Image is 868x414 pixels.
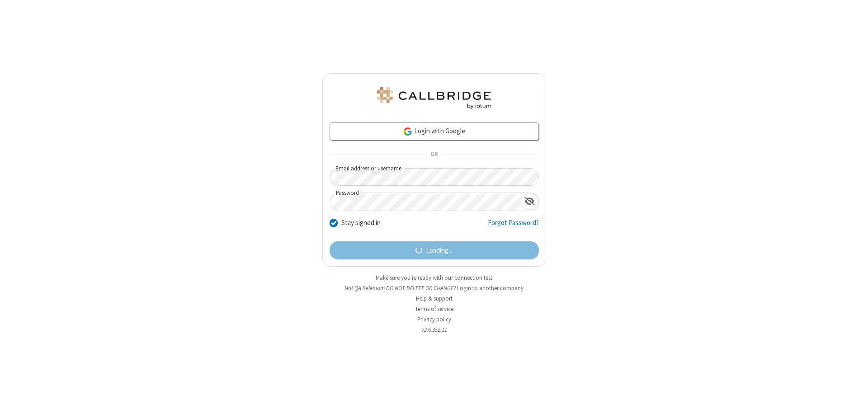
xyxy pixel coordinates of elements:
li: Not QA Selenium DO NOT DELETE OR CHANGE? [322,284,546,292]
button: Login to another company [457,284,524,292]
a: Help & support [416,295,453,302]
a: Make sure you're ready with our connection test [376,274,492,282]
img: QA Selenium DO NOT DELETE OR CHANGE [375,87,493,109]
input: Password [330,193,521,211]
span: Loading... [426,245,453,256]
a: Privacy policy [417,315,451,323]
button: Loading... [330,241,539,259]
div: Show password [521,193,538,210]
img: google-icon.png [403,127,413,136]
iframe: Chat [845,390,861,408]
label: Stay signed in [341,218,381,228]
a: Terms of service [415,305,453,313]
input: Email address or username [330,168,539,186]
li: v2.6.352.11 [322,325,546,334]
span: OR [427,148,441,161]
a: Forgot Password? [488,218,539,235]
a: Login with Google [330,122,539,141]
